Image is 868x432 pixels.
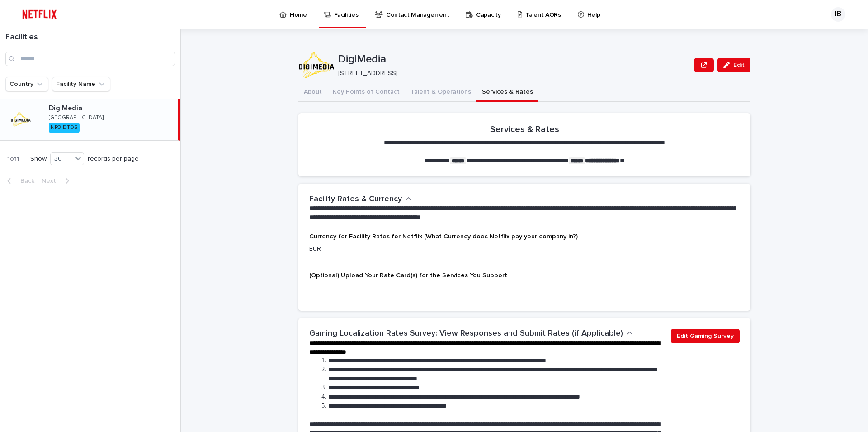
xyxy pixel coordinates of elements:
[51,154,72,164] div: 30
[52,77,110,91] button: Facility Name
[831,7,845,22] div: IB
[5,77,48,91] button: Country
[18,5,61,24] img: ifQbXi3ZQGMSEF7WDB7W
[309,283,740,293] p: -
[5,33,175,43] h1: Facilities
[309,195,402,204] h2: Facility Rates & Currency
[309,244,740,254] p: EUR
[490,124,559,135] h2: Services & Rates
[49,123,80,133] div: NP3-DTDS
[42,178,61,184] span: Next
[733,62,745,68] span: Edit
[671,329,740,343] button: Edit Gaming Survey
[30,155,47,163] p: Show
[49,114,104,121] p: [GEOGRAPHIC_DATA]
[405,83,476,102] button: Talent & Operations
[327,83,405,102] button: Key Points of Contact
[717,58,750,72] button: Edit
[298,83,327,102] button: About
[5,52,175,66] input: Search
[309,329,633,339] button: Gaming Localization Rates Survey: View Responses and Submit Rates (if Applicable)
[309,195,412,204] button: Facility Rates & Currency
[38,177,76,185] button: Next
[88,155,139,163] p: records per page
[309,329,623,339] h2: Gaming Localization Rates Survey: View Responses and Submit Rates (if Applicable)
[15,178,34,184] span: Back
[677,332,734,341] span: Edit Gaming Survey
[309,233,578,240] span: Currency for Facility Rates for Netflix (What Currency does Netflix pay your company in?)
[338,70,687,77] p: [STREET_ADDRESS]
[476,83,538,102] button: Services & Rates
[338,53,690,66] p: DigiMedia
[49,104,175,113] p: DigiMedia
[309,272,507,279] span: (Optional) Upload Your Rate Card(s) for the Services You Support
